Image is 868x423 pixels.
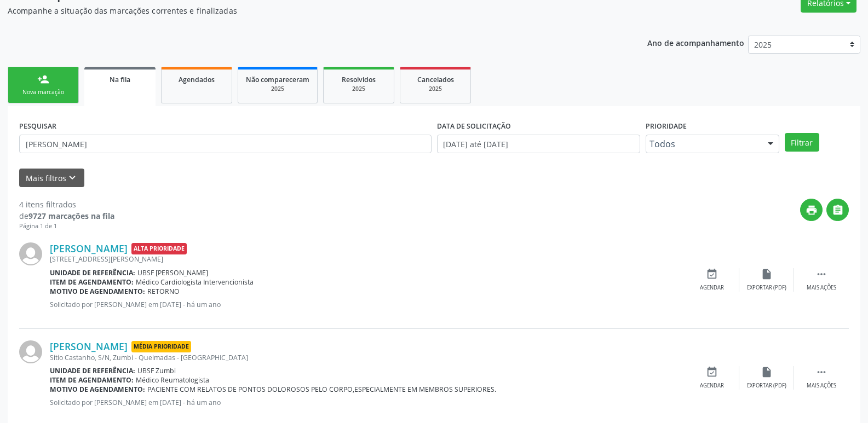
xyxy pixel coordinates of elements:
label: DATA DE SOLICITAÇÃO [437,118,511,135]
i:  [832,204,844,216]
span: Agendados [179,75,215,84]
b: Motivo de agendamento: [50,385,145,394]
div: person_add [37,73,49,85]
div: de [19,210,114,222]
i: print [806,204,818,216]
i: insert_drive_file [761,366,773,378]
b: Item de agendamento: [50,375,134,385]
span: UBSF [PERSON_NAME] [137,268,208,277]
div: [STREET_ADDRESS][PERSON_NAME] [50,254,685,264]
p: Ano de acompanhamento [647,36,744,49]
i: insert_drive_file [761,268,773,280]
b: Motivo de agendamento: [50,287,145,296]
i: event_available [706,366,718,378]
span: Alta Prioridade [131,243,187,254]
p: Solicitado por [PERSON_NAME] em [DATE] - há um ano [50,398,685,407]
div: Agendar [700,284,724,292]
span: Médico Reumatologista [136,375,209,385]
i: event_available [706,268,718,280]
input: Nome, CNS [19,135,432,153]
div: 4 itens filtrados [19,199,114,210]
button:  [826,199,849,221]
div: Página 1 de 1 [19,222,114,231]
label: Prioridade [646,118,687,135]
p: Solicitado por [PERSON_NAME] em [DATE] - há um ano [50,300,685,309]
strong: 9727 marcações na fila [28,211,114,221]
img: img [19,340,42,363]
img: img [19,242,42,265]
div: Exportar (PDF) [747,382,786,390]
div: Mais ações [807,284,836,292]
button: print [800,199,823,221]
span: PACIENTE COM RELATOS DE PONTOS DOLOROSOS PELO CORPO,ESPECIALMENTE EM MEMBROS SUPERIORES. [147,385,496,394]
b: Unidade de referência: [50,268,135,277]
span: Não compareceram [246,75,309,84]
i:  [815,366,827,378]
span: Cancelados [417,75,454,84]
span: Média Prioridade [131,341,191,352]
button: Filtrar [785,133,819,152]
b: Unidade de referência: [50,366,135,375]
div: 2025 [246,85,309,93]
i: keyboard_arrow_down [66,172,78,184]
a: [PERSON_NAME] [50,242,128,254]
div: 2025 [408,85,463,93]
label: PESQUISAR [19,118,56,135]
button: Mais filtroskeyboard_arrow_down [19,169,84,188]
div: 2025 [331,85,386,93]
span: Médico Cardiologista Intervencionista [136,277,254,287]
div: Nova marcação [16,88,71,96]
span: Resolvidos [342,75,376,84]
p: Acompanhe a situação das marcações correntes e finalizadas [8,5,605,16]
span: RETORNO [147,287,180,296]
div: Sitio Castanho, S/N, Zumbi - Queimadas - [GEOGRAPHIC_DATA] [50,353,685,362]
a: [PERSON_NAME] [50,340,128,352]
div: Exportar (PDF) [747,284,786,292]
span: Todos [649,138,757,149]
b: Item de agendamento: [50,277,134,287]
div: Mais ações [807,382,836,390]
input: Selecione um intervalo [437,135,640,153]
span: UBSF Zumbi [137,366,176,375]
div: Agendar [700,382,724,390]
span: Na fila [110,75,130,84]
i:  [815,268,827,280]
